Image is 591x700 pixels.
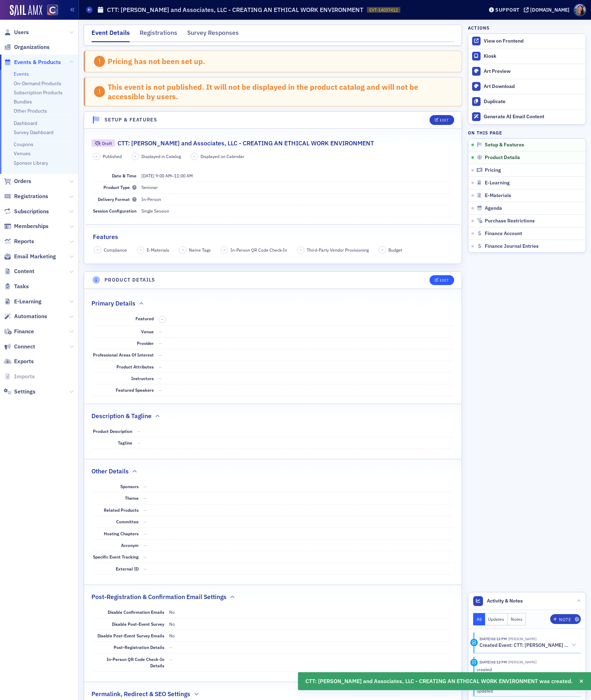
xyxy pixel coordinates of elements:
[14,373,35,380] span: Imports
[14,253,56,260] span: Email Marketing
[147,247,169,253] span: E-Materials
[485,613,508,625] button: Updates
[4,298,42,305] a: E-Learning
[159,352,162,358] span: —
[381,247,383,252] span: –
[114,644,164,650] span: Post-Registration Details
[574,4,586,16] span: Profile
[495,7,520,13] div: Support
[159,387,162,393] span: —
[108,57,205,66] div: Pricing has not been set up.
[468,25,490,31] h4: Actions
[189,247,211,253] span: Name Tags
[141,173,193,178] span: –
[468,130,586,136] h4: On this page
[300,247,302,252] span: –
[430,115,454,125] button: Edit
[4,238,34,245] a: Reports
[485,205,502,212] span: Agenda
[102,141,112,145] div: Draft
[135,316,154,321] span: Featured
[103,184,136,190] span: Product Type
[93,554,139,560] span: Specific Event Tracking
[141,196,161,202] span: In-Person
[93,208,136,214] span: Session Configuration
[116,387,154,393] span: Featured Speakers
[524,7,572,12] button: [DOMAIN_NAME]
[14,80,61,87] a: On-Demand Products
[550,614,581,624] button: Note
[144,566,147,572] span: —
[98,196,136,202] span: Delivery Format
[484,83,582,90] div: Art Download
[485,193,511,199] span: E-Materials
[468,34,586,49] a: View on Frontend
[10,5,42,16] img: SailAMX
[14,99,32,105] a: Bundles
[117,139,374,148] h2: CTT: [PERSON_NAME] and Associates, LLC - CREATING AN ETHICAL WORK ENVIRONMENT
[201,153,244,159] span: Displayed on Calendar
[14,177,31,185] span: Orders
[120,484,139,489] span: Sponsors
[91,689,190,699] h2: Permalink, Redirect & SEO Settings
[485,142,524,148] span: Setup & Features
[169,644,173,650] span: —
[4,193,48,200] a: Registrations
[14,58,61,66] span: Events & Products
[485,218,535,224] span: Purchase Restrictions
[104,247,127,253] span: Compliance
[193,154,195,159] span: –
[14,328,34,335] span: Finance
[97,633,164,638] span: Disable Post-Event Survey Emails
[108,82,454,101] div: This event is not published. It will not be displayed in the product catalog and will not be acce...
[388,247,402,253] span: Budget
[485,180,510,186] span: E-Learning
[104,276,155,284] h4: Product Details
[144,531,147,536] span: —
[485,167,501,174] span: Pricing
[14,388,36,396] span: Settings
[104,507,139,513] span: Related Products
[14,160,48,166] a: Sponsor Library
[4,358,34,365] a: Exports
[470,639,478,646] div: Activity
[507,660,536,664] span: Tiffany Carson
[507,636,536,641] span: Tiffany Carson
[530,7,570,13] div: [DOMAIN_NAME]
[182,247,184,252] span: –
[14,343,35,351] span: Connect
[14,141,33,147] a: Coupons
[42,5,58,17] a: View Homepage
[144,484,147,489] span: —
[4,29,29,36] a: Users
[118,440,132,446] span: Tagline
[121,542,139,548] span: Acronym
[103,153,122,159] span: Published
[4,328,34,335] a: Finance
[14,120,37,126] a: Dashboard
[104,531,139,536] span: Hosting Chapters
[14,222,49,230] span: Memberships
[14,29,29,36] span: Users
[14,193,48,200] span: Registrations
[141,329,154,334] span: Venue
[141,153,181,159] span: Displayed in Catalog
[169,606,453,618] dd: No
[155,173,172,178] time: 9:00 AM
[159,329,162,334] span: —
[479,642,576,649] button: Created Event: CTT: [PERSON_NAME] and Associates, LLC - CREATING AN ETHICAL WORK ENVIRONMENT
[4,373,35,380] a: Imports
[14,313,47,320] span: Automations
[141,173,154,178] span: [DATE]
[144,519,147,524] span: —
[484,99,582,105] div: Duplicate
[104,116,157,124] h4: Setup & Features
[116,566,139,572] span: External ID
[141,184,158,190] span: Seminar
[14,43,50,51] span: Organizations
[487,597,523,605] span: Activity & Notes
[479,642,569,649] h5: Created Event: CTT: [PERSON_NAME] and Associates, LLC - CREATING AN ETHICAL WORK ENVIRONMENT
[169,630,453,641] dd: No
[116,519,139,524] span: Committee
